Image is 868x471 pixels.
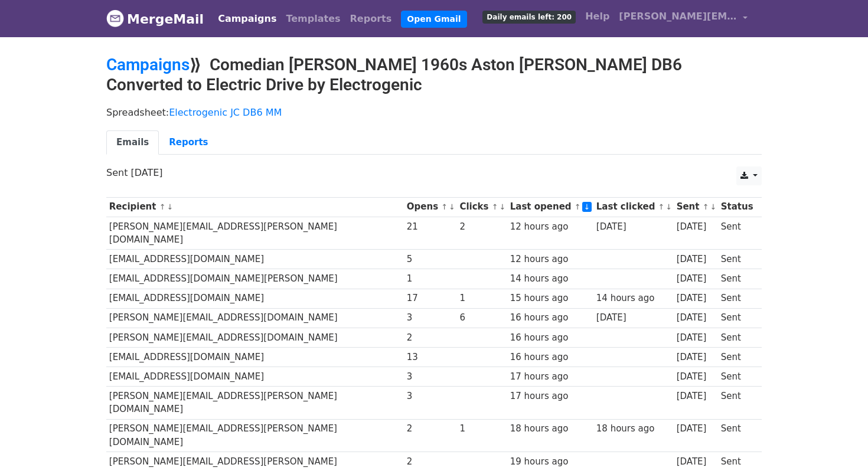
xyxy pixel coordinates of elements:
div: [DATE] [677,311,716,325]
div: 1 [459,292,504,305]
div: 16 hours ago [510,351,590,364]
div: [DATE] [677,370,716,384]
td: [PERSON_NAME][EMAIL_ADDRESS][DOMAIN_NAME] [106,308,404,328]
div: 19 hours ago [510,455,590,469]
div: 17 [407,292,454,305]
div: 18 hours ago [596,422,671,436]
th: Recipient [106,197,404,217]
div: [DATE] [677,220,716,234]
a: Campaigns [213,7,281,31]
div: 17 hours ago [510,370,590,384]
td: [PERSON_NAME][EMAIL_ADDRESS][DOMAIN_NAME] [106,328,404,347]
p: Spreadsheet: [106,106,762,119]
div: [DATE] [677,351,716,364]
div: [DATE] [596,311,671,325]
td: [PERSON_NAME][EMAIL_ADDRESS][PERSON_NAME][DOMAIN_NAME] [106,387,404,420]
a: Daily emails left: 200 [478,5,580,28]
div: 2 [407,422,454,436]
div: 2 [459,220,504,234]
a: ↓ [167,202,173,211]
th: Clicks [457,197,507,217]
div: 18 hours ago [510,422,590,436]
a: Templates [281,7,345,31]
span: Daily emails left: 200 [482,11,576,24]
a: ↑ [703,202,709,211]
a: Help [580,5,614,28]
a: Campaigns [106,55,190,74]
a: Reports [159,130,218,155]
div: 5 [407,253,454,266]
div: [DATE] [677,331,716,345]
td: Sent [718,419,756,452]
h2: ⟫ Comedian [PERSON_NAME] 1960s Aston [PERSON_NAME] DB6 Converted to Electric Drive by Electrogenic [106,55,762,94]
div: 12 hours ago [510,253,590,266]
a: ↑ [159,202,166,211]
a: MergeMail [106,6,204,31]
td: [EMAIL_ADDRESS][DOMAIN_NAME][PERSON_NAME] [106,269,404,289]
td: [EMAIL_ADDRESS][DOMAIN_NAME] [106,289,404,308]
td: [EMAIL_ADDRESS][DOMAIN_NAME] [106,367,404,386]
div: [DATE] [677,253,716,266]
td: Sent [718,289,756,308]
td: Sent [718,347,756,367]
td: [EMAIL_ADDRESS][DOMAIN_NAME] [106,347,404,367]
a: ↑ [492,202,498,211]
div: 3 [407,311,454,325]
div: 3 [407,370,454,384]
div: 14 hours ago [510,272,590,286]
a: Open Gmail [401,11,466,28]
a: ↑ [575,202,581,211]
p: Sent [DATE] [106,166,762,179]
div: [DATE] [677,455,716,469]
div: 2 [407,331,454,345]
a: Emails [106,130,159,155]
a: Reports [345,7,397,31]
div: 12 hours ago [510,220,590,234]
td: [EMAIL_ADDRESS][DOMAIN_NAME] [106,250,404,269]
td: Sent [718,367,756,386]
td: Sent [718,387,756,420]
div: 21 [407,220,454,234]
td: [PERSON_NAME][EMAIL_ADDRESS][PERSON_NAME][DOMAIN_NAME] [106,217,404,250]
a: ↓ [449,202,455,211]
a: Electrogenic JC DB6 MM [169,107,282,118]
a: ↓ [499,202,505,211]
td: Sent [718,269,756,289]
div: 16 hours ago [510,311,590,325]
th: Last opened [507,197,593,217]
a: ↓ [665,202,672,211]
div: 2 [407,455,454,469]
a: ↑ [441,202,448,211]
td: Sent [718,217,756,250]
div: [DATE] [596,220,671,234]
div: 1 [407,272,454,286]
div: [DATE] [677,422,716,436]
th: Status [718,197,756,217]
a: ↑ [658,202,665,211]
div: 16 hours ago [510,331,590,345]
th: Opens [404,197,457,217]
div: 13 [407,351,454,364]
th: Last clicked [593,197,674,217]
td: [PERSON_NAME][EMAIL_ADDRESS][PERSON_NAME][DOMAIN_NAME] [106,419,404,452]
td: Sent [718,250,756,269]
div: [DATE] [677,272,716,286]
span: [PERSON_NAME][EMAIL_ADDRESS][DOMAIN_NAME] [619,9,737,24]
div: 3 [407,390,454,403]
a: ↓ [582,202,592,212]
img: MergeMail logo [106,9,124,27]
div: 14 hours ago [596,292,671,305]
div: 1 [459,422,504,436]
div: [DATE] [677,292,716,305]
a: ↓ [710,202,716,211]
div: 15 hours ago [510,292,590,305]
td: Sent [718,308,756,328]
th: Sent [674,197,718,217]
div: 17 hours ago [510,390,590,403]
div: [DATE] [677,390,716,403]
a: [PERSON_NAME][EMAIL_ADDRESS][DOMAIN_NAME] [614,5,752,32]
div: 6 [459,311,504,325]
td: Sent [718,328,756,347]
